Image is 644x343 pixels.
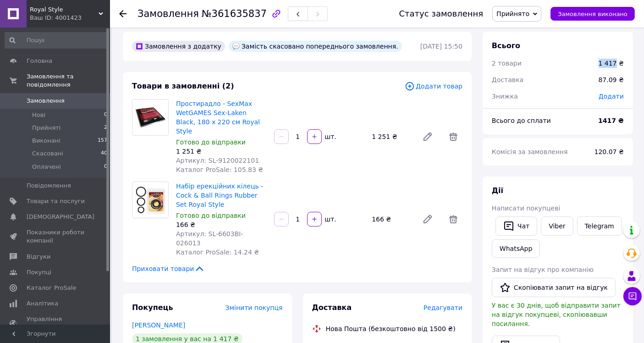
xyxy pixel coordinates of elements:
a: Telegram [577,216,622,236]
div: Замовлення з додатку [132,41,225,52]
div: Замість скасовано попереднього замовлення. [229,41,402,52]
span: Знижка [492,93,518,100]
div: Статус замовлення [399,9,484,18]
span: Замовлення [138,8,199,19]
a: WhatsApp [492,239,540,258]
span: Комісія за замовлення [492,148,568,155]
span: Додати товар [405,81,462,91]
span: Оплачені [32,163,61,171]
button: Чат з покупцем [623,287,642,305]
a: Редагувати [418,210,437,228]
a: Редагувати [418,127,437,146]
span: Товари в замовленні (2) [132,82,234,90]
span: Royal Style [30,6,99,14]
span: 2 товари [492,60,522,67]
span: [DEMOGRAPHIC_DATA] [27,213,94,221]
span: Видалити [444,127,462,146]
span: Запит на відгук про компанію [492,266,594,273]
div: 1 251 ₴ [368,130,415,143]
span: Нові [32,111,45,119]
span: Каталог ProSale [27,284,76,292]
span: 0 [104,111,107,119]
span: Замовлення та повідомлення [27,72,110,89]
span: 157 [98,137,107,145]
span: Готово до відправки [176,138,246,146]
input: Пошук [5,32,108,49]
a: Viber [541,216,573,236]
span: Видалити [444,210,462,228]
span: Прийнято [496,10,529,17]
img: :speech_balloon: [232,43,240,50]
a: [PERSON_NAME] [132,321,185,329]
span: Покупець [132,303,173,312]
span: Каталог ProSale: 105.83 ₴ [176,166,263,173]
div: Ваш ID: 4001423 [30,14,110,22]
a: Набір ерекційних кілець - Cock & Ball Rings Rubber Set Royal Style [176,183,263,208]
span: Покупці [27,268,51,277]
button: Замовлення виконано [550,7,635,21]
span: Відгуки [27,253,50,261]
span: Аналітика [27,299,58,308]
span: 120.07 ₴ [594,148,624,155]
div: Повернутися назад [119,9,127,18]
span: Замовлення виконано [558,11,627,17]
span: Дії [492,186,503,195]
div: шт. [323,215,337,224]
div: 1 251 ₴ [176,147,267,156]
div: Нова Пошта (безкоштовно від 1500 ₴) [324,324,458,333]
span: Повідомлення [27,182,71,190]
span: Скасовані [32,149,63,158]
span: Редагувати [424,304,462,311]
span: У вас є 30 днів, щоб відправити запит на відгук покупцеві, скопіювавши посилання. [492,302,621,327]
span: 0 [104,163,107,171]
img: Простирадло - SexMax WetGAMES Sex-Laken Black, 180 x 220 см Royal Style [132,100,168,135]
span: Додати [599,93,624,100]
span: Доставка [492,76,523,83]
span: Артикул: SL-6603BI-026013 [176,230,243,247]
span: Головна [27,57,52,65]
span: Показники роботи компанії [27,228,85,245]
span: №361635837 [202,8,267,19]
span: Всього [492,41,520,50]
img: Набір ерекційних кілець - Cock & Ball Rings Rubber Set Royal Style [132,182,168,218]
div: 87.09 ₴ [593,70,629,90]
span: Змінити покупця [226,304,283,311]
div: шт. [323,132,337,141]
span: Доставка [312,303,352,312]
span: Управління сайтом [27,315,85,332]
button: Скопіювати запит на відгук [492,278,616,297]
span: Готово до відправки [176,212,246,219]
span: Замовлення [27,97,65,105]
span: Всього до сплати [492,117,551,124]
div: 166 ₴ [368,213,415,226]
a: Простирадло - SexMax WetGAMES Sex-Laken Black, 180 x 220 см Royal Style [176,100,260,135]
button: Чат [495,216,537,236]
span: 2 [104,124,107,132]
div: 1 417 ₴ [599,59,624,68]
span: Прийняті [32,124,61,132]
span: Артикул: SL-9120022101 [176,157,259,164]
span: Каталог ProSale: 14.24 ₴ [176,249,259,256]
span: Написати покупцеві [492,205,560,212]
b: 1417 ₴ [598,117,624,124]
span: Приховати товари [132,264,205,273]
div: 166 ₴ [176,220,267,229]
time: [DATE] 15:50 [420,43,462,50]
span: Товари та послуги [27,197,85,205]
span: Виконані [32,137,61,145]
span: 40 [101,149,107,158]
